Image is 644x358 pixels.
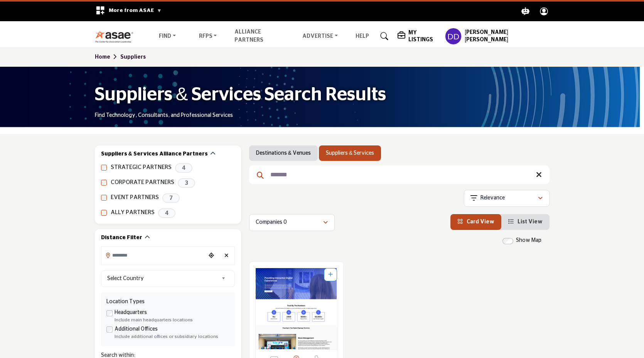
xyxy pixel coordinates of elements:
[95,83,386,107] h1: Suppliers & Services Search Results
[464,190,550,207] button: Relevance
[256,268,337,349] img: Popshap
[467,219,494,225] span: Card View
[256,149,311,157] a: Destinations & Venues
[101,150,208,158] h2: Suppliers & Services Alliance Partners
[109,8,162,13] span: More from ASAE
[101,248,206,263] input: Search Location
[256,219,287,226] p: Companies 0
[115,317,229,324] div: Include main headquarters locations
[153,31,181,42] a: Find
[101,180,107,186] input: CORPORATE PARTNERS checkbox
[465,29,549,44] h5: [PERSON_NAME] [PERSON_NAME]
[249,214,335,231] button: Companies 0
[111,178,174,187] label: CORPORATE PARTNERS
[115,309,147,317] label: Headquarters
[508,219,543,225] a: View List
[101,165,107,171] input: STRATEGIC PARTNERS checkbox
[111,208,155,217] label: ALLY PARTNERS
[111,163,172,172] label: STRATEGIC PARTNERS
[516,236,541,245] label: Show Map
[445,28,462,45] button: Show hide supplier dropdown
[115,333,229,340] div: Include additional offices or subsidiary locations
[91,2,167,21] div: More from ASAE
[450,214,501,230] li: Card View
[175,163,192,173] span: 4
[206,248,217,264] div: Choose your current location
[162,193,180,203] span: 7
[194,31,223,42] a: RFPs
[408,29,442,43] h5: My Listings
[457,219,494,225] a: View Card
[373,30,393,42] a: Search
[221,248,233,264] div: Clear search location
[95,112,233,120] p: Find Technology, Consultants, and Professional Services
[178,178,195,188] span: 3
[120,54,146,60] a: Suppliers
[158,208,175,218] span: 4
[398,29,442,43] div: My Listings
[297,31,343,42] a: Advertise
[111,193,159,202] label: EVENT PARTNERS
[256,268,337,349] a: Open Listing in new tab
[480,194,505,202] p: Relevance
[326,149,374,157] a: Suppliers & Services
[101,210,107,216] input: ALLY PARTNERS checkbox
[501,214,550,230] li: List View
[328,272,333,277] a: Add To List
[356,34,369,39] a: Help
[107,274,218,283] span: Select Country
[518,219,543,225] span: List View
[249,165,550,184] input: Search Keyword
[115,325,158,333] label: Additional Offices
[106,298,229,306] div: Location Types
[101,234,142,242] h2: Distance Filter
[234,29,263,43] a: Alliance Partners
[95,30,138,43] img: Site Logo
[95,54,120,60] a: Home
[101,195,107,201] input: EVENT PARTNERS checkbox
